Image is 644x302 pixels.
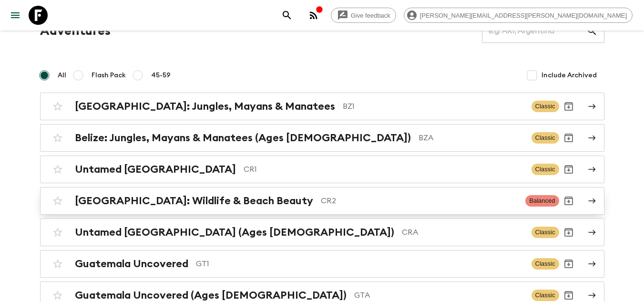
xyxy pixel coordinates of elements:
[75,163,236,176] h2: Untamed [GEOGRAPHIC_DATA]
[419,132,524,144] p: BZA
[75,100,335,113] h2: [GEOGRAPHIC_DATA]: Jungles, Mayans & Manatees
[542,71,597,80] span: Include Archived
[559,191,578,210] button: Archive
[40,156,604,183] a: Untamed [GEOGRAPHIC_DATA]CR1ClassicArchive
[404,8,633,23] div: [PERSON_NAME][EMAIL_ADDRESS][PERSON_NAME][DOMAIN_NAME]
[6,6,25,25] button: menu
[346,12,396,19] span: Give feedback
[343,101,524,112] p: BZ1
[75,289,347,302] h2: Guatemala Uncovered (Ages [DEMOGRAPHIC_DATA])
[559,254,578,273] button: Archive
[244,164,524,175] p: CR1
[559,223,578,242] button: Archive
[75,258,188,270] h2: Guatemala Uncovered
[525,195,559,207] span: Balanced
[559,128,578,147] button: Archive
[559,97,578,116] button: Archive
[75,226,394,239] h2: Untamed [GEOGRAPHIC_DATA] (Ages [DEMOGRAPHIC_DATA])
[40,124,604,152] a: Belize: Jungles, Mayans & Manatees (Ages [DEMOGRAPHIC_DATA])BZAClassicArchive
[40,250,604,278] a: Guatemala UncoveredGT1ClassicArchive
[58,71,66,80] span: All
[331,8,396,23] a: Give feedback
[277,6,296,25] button: search adventures
[321,195,518,207] p: CR2
[40,21,111,41] h1: Adventures
[532,132,559,144] span: Classic
[92,71,126,80] span: Flash Pack
[40,219,604,246] a: Untamed [GEOGRAPHIC_DATA] (Ages [DEMOGRAPHIC_DATA])CRAClassicArchive
[402,227,524,238] p: CRA
[40,93,604,120] a: [GEOGRAPHIC_DATA]: Jungles, Mayans & ManateesBZ1ClassicArchive
[151,71,171,80] span: 45-59
[415,12,632,19] span: [PERSON_NAME][EMAIL_ADDRESS][PERSON_NAME][DOMAIN_NAME]
[482,18,586,44] input: e.g. AR1, Argentina
[40,187,604,215] a: [GEOGRAPHIC_DATA]: Wildlife & Beach BeautyCR2BalancedArchive
[75,195,313,207] h2: [GEOGRAPHIC_DATA]: Wildlife & Beach Beauty
[532,101,559,112] span: Classic
[532,258,559,270] span: Classic
[75,132,411,144] h2: Belize: Jungles, Mayans & Manatees (Ages [DEMOGRAPHIC_DATA])
[559,160,578,179] button: Archive
[196,258,524,270] p: GT1
[532,290,559,301] span: Classic
[532,164,559,175] span: Classic
[354,290,524,301] p: GTA
[532,227,559,238] span: Classic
